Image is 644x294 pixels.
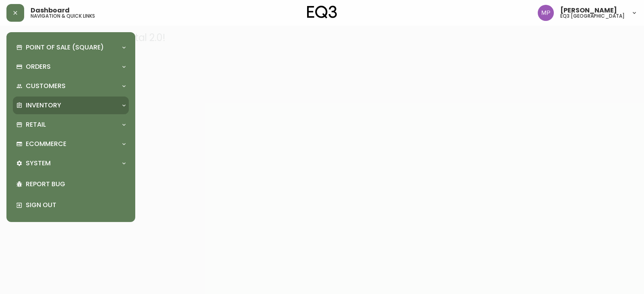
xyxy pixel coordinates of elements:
div: Orders [13,58,129,76]
img: logo [307,6,337,19]
div: Inventory [13,97,129,114]
div: Point of Sale (Square) [13,39,129,56]
p: Orders [26,62,51,71]
div: Sign Out [13,195,129,216]
p: Point of Sale (Square) [26,43,104,52]
p: Retail [26,120,46,129]
span: Dashboard [31,7,70,14]
img: 898fb1fef72bdc68defcae31627d8d29 [538,5,554,21]
span: [PERSON_NAME] [560,7,617,14]
div: System [13,154,129,172]
h5: eq3 [GEOGRAPHIC_DATA] [560,14,625,19]
p: Ecommerce [26,140,66,148]
div: Ecommerce [13,135,129,153]
p: System [26,159,51,168]
p: Report Bug [26,180,126,189]
div: Retail [13,116,129,134]
div: Customers [13,77,129,95]
h5: navigation & quick links [31,14,95,19]
p: Customers [26,82,66,90]
p: Sign Out [26,201,126,210]
div: Report Bug [13,174,129,195]
p: Inventory [26,101,61,110]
